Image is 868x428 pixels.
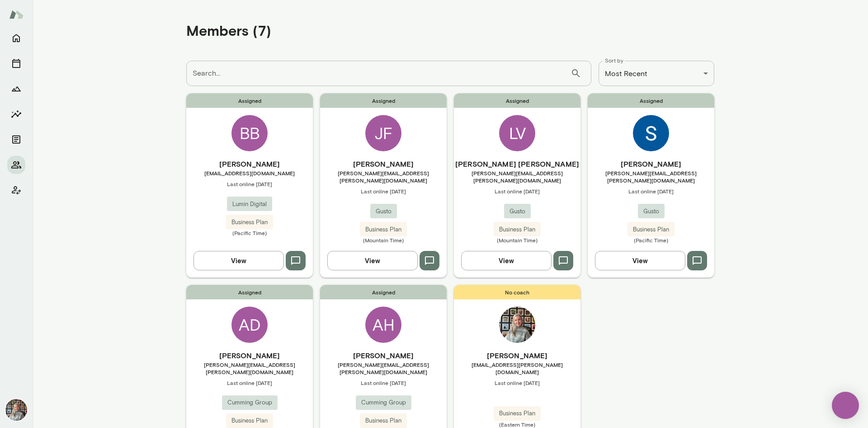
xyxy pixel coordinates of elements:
[588,236,714,244] span: (Pacific Time)
[454,169,580,184] span: [PERSON_NAME][EMAIL_ADDRESS][PERSON_NAME][DOMAIN_NAME]
[186,22,271,39] h4: Members (7)
[186,379,313,386] span: Last online [DATE]
[327,251,418,270] button: View
[454,188,580,195] span: Last online [DATE]
[633,115,669,151] img: Sandra Jirous
[454,236,580,244] span: (Mountain Time)
[454,361,580,375] span: [EMAIL_ADDRESS][PERSON_NAME][DOMAIN_NAME]
[226,218,273,227] span: Business Plan
[186,169,313,177] span: [EMAIL_ADDRESS][DOMAIN_NAME]
[320,159,447,169] h6: [PERSON_NAME]
[454,159,580,169] h6: [PERSON_NAME] [PERSON_NAME]
[320,169,447,184] span: [PERSON_NAME][EMAIL_ADDRESS][PERSON_NAME][DOMAIN_NAME]
[5,399,27,421] img: Tricia Maggio
[186,350,313,361] h6: [PERSON_NAME]
[360,225,407,234] span: Business Plan
[588,188,714,195] span: Last online [DATE]
[320,93,447,108] span: Assigned
[356,398,411,407] span: Cumming Group
[588,93,714,108] span: Assigned
[454,421,580,428] span: (Eastern Time)
[320,236,447,244] span: (Mountain Time)
[186,229,313,236] span: (Pacific Time)
[588,169,714,184] span: [PERSON_NAME][EMAIL_ADDRESS][PERSON_NAME][DOMAIN_NAME]
[226,416,273,425] span: Business Plan
[320,379,447,386] span: Last online [DATE]
[595,251,685,270] button: View
[588,159,714,169] h6: [PERSON_NAME]
[638,207,665,216] span: Gusto
[360,416,407,425] span: Business Plan
[7,80,25,98] button: Growth Plan
[365,307,401,343] div: AH
[186,93,313,108] span: Assigned
[499,307,535,343] img: Tricia Maggio
[9,6,24,23] img: Mento
[186,285,313,299] span: Assigned
[7,130,25,149] button: Documents
[7,29,25,47] button: Home
[231,115,268,151] div: BB
[320,188,447,195] span: Last online [DATE]
[7,105,25,123] button: Insights
[186,180,313,188] span: Last online [DATE]
[7,156,25,174] button: Members
[370,207,397,216] span: Gusto
[186,159,313,169] h6: [PERSON_NAME]
[454,93,580,108] span: Assigned
[504,207,531,216] span: Gusto
[454,350,580,361] h6: [PERSON_NAME]
[365,115,401,151] div: JF
[7,54,25,72] button: Sessions
[627,225,675,234] span: Business Plan
[599,61,714,86] div: Most Recent
[193,251,284,270] button: View
[222,398,278,407] span: Cumming Group
[454,285,580,299] span: No coach
[461,251,552,270] button: View
[320,361,447,375] span: [PERSON_NAME][EMAIL_ADDRESS][PERSON_NAME][DOMAIN_NAME]
[320,285,447,299] span: Assigned
[7,181,25,199] button: Client app
[231,307,268,343] div: AD
[186,361,313,375] span: [PERSON_NAME][EMAIL_ADDRESS][PERSON_NAME][DOMAIN_NAME]
[494,225,541,234] span: Business Plan
[494,409,541,418] span: Business Plan
[605,57,623,64] label: Sort by
[320,350,447,361] h6: [PERSON_NAME]
[454,379,580,386] span: Last online [DATE]
[227,200,272,209] span: Lumin Digital
[499,115,535,151] div: LV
